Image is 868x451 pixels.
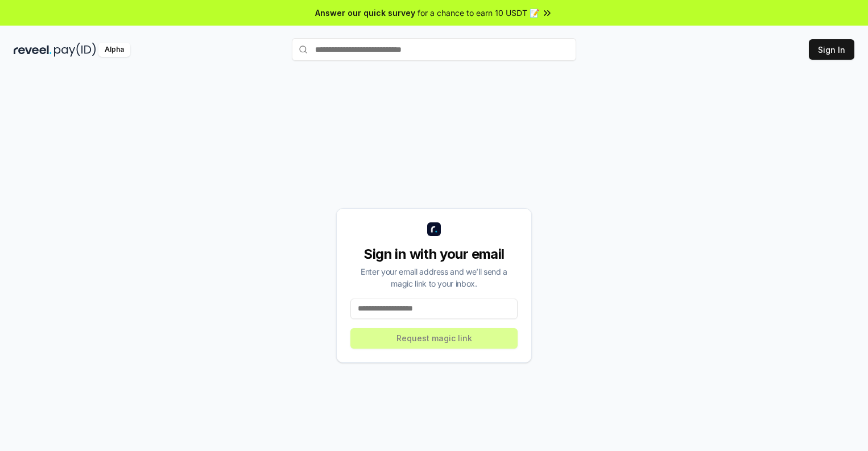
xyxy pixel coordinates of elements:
[54,43,96,57] img: pay_id
[350,245,518,263] div: Sign in with your email
[418,7,539,19] span: for a chance to earn 10 USDT 📝
[14,43,52,57] img: reveel_dark
[350,266,518,289] div: Enter your email address and we’ll send a magic link to your inbox.
[809,39,854,60] button: Sign In
[98,43,130,57] div: Alpha
[315,7,415,19] span: Answer our quick survey
[427,222,441,236] img: logo_small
